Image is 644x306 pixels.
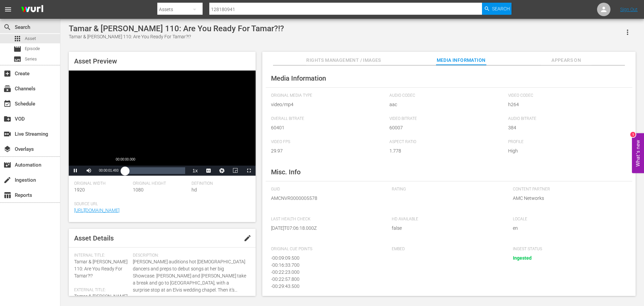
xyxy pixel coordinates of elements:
[4,5,12,13] span: menu
[3,23,11,31] span: Search
[82,166,96,176] button: Mute
[74,202,247,207] span: Source Url
[632,133,644,173] button: Open Feedback Widget
[189,166,202,176] button: Playback Rate
[271,168,301,176] span: Misc. Info
[513,255,532,261] span: Ingested
[482,3,512,15] button: Search
[508,116,624,122] span: Audio Bitrate
[392,217,502,222] span: HD Available
[271,269,378,276] div: - 00:22:23.000
[392,187,502,192] span: Rating
[3,191,11,199] span: Reports
[271,217,382,222] span: Last Health Check
[508,147,624,155] span: High
[25,45,40,52] span: Episode
[513,217,624,222] span: Locale
[133,253,247,258] span: Description:
[271,255,378,262] div: - 00:09:09.500
[508,93,624,98] span: Video Codec
[508,139,624,145] span: Profile
[74,181,129,186] span: Original Width
[69,71,256,176] div: Video Player
[620,7,638,12] a: Sign Out
[389,139,505,145] span: Aspect Ratio
[389,93,505,98] span: Audio Codec
[271,74,326,82] span: Media Information
[13,55,21,63] span: subtitles
[271,147,386,155] span: 29.97
[242,166,256,176] button: Fullscreen
[513,225,624,232] span: en
[436,56,486,64] span: Media Information
[239,230,256,246] button: edit
[74,57,117,65] span: Asset Preview
[271,276,378,283] div: - 00:22:57.800
[133,187,144,192] span: 1080
[508,124,624,131] span: 384
[16,2,48,17] img: ans4CAIJ8jUAAAAAAAAAAAAAAAAAAAAAAAAgQb4GAAAAAAAAAAAAAAAAAAAAAAAAJMjXAAAAAAAAAAAAAAAAAAAAAAAAgAT5G...
[492,3,510,15] span: Search
[392,225,502,232] span: false
[3,130,11,138] span: switch_video
[74,187,85,192] span: 1920
[74,259,127,278] span: Tamar & [PERSON_NAME] 110: Are You Ready For Tamar?!?
[513,247,624,252] span: Ingest Status
[271,247,382,252] span: Original Cue Points
[3,115,11,123] span: VOD
[513,195,624,202] span: AMC Networks
[271,139,386,145] span: Video FPS
[271,195,382,202] span: AMCNVR0000005578
[271,225,382,232] span: [DATE]T07:06:18.000Z
[192,187,197,192] span: hd
[271,93,386,98] span: Original Media Type
[215,166,229,176] button: Jump To Time
[74,208,119,213] a: [URL][DOMAIN_NAME]
[69,33,284,40] div: Tamar & [PERSON_NAME] 110: Are You Ready For Tamar?!?
[25,35,36,42] span: Asset
[25,56,37,62] span: Series
[244,234,252,242] span: edit
[74,253,129,258] span: Internal Title:
[271,101,386,108] span: video/mp4
[508,101,624,108] span: h264
[3,100,11,108] span: Schedule
[392,247,502,252] span: Embed
[271,116,386,122] span: Overall Bitrate
[229,166,242,176] button: Picture-in-Picture
[74,288,129,293] span: External Title:
[271,124,386,131] span: 60401
[271,262,378,269] div: - 00:16:33.700
[99,169,118,172] span: 00:00:01.493
[630,132,636,137] div: 1
[389,116,505,122] span: Video Bitrate
[13,45,21,53] span: Episode
[69,24,284,33] div: Tamar & [PERSON_NAME] 110: Are You Ready For Tamar?!?
[125,167,185,174] div: Progress Bar
[133,181,188,186] span: Original Height
[3,161,11,169] span: Automation
[3,145,11,153] span: Overlays
[389,147,505,155] span: 1.778
[192,181,247,186] span: Definition
[3,70,11,78] span: Create
[541,56,591,64] span: Appears On
[13,35,21,43] span: Asset
[133,258,247,294] span: [PERSON_NAME] auditions hot [DEMOGRAPHIC_DATA] dancers and preps to debut songs at her big Showca...
[513,187,624,192] span: Content Partner
[389,101,505,108] span: aac
[3,85,11,93] span: Channels
[3,176,11,184] span: Ingestion
[74,234,114,242] span: Asset Details
[69,166,82,176] button: Pause
[271,187,382,192] span: GUID
[271,283,378,290] div: - 00:29:43.500
[202,166,215,176] button: Captions
[306,56,381,64] span: Rights Management / Images
[389,124,505,131] span: 60007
